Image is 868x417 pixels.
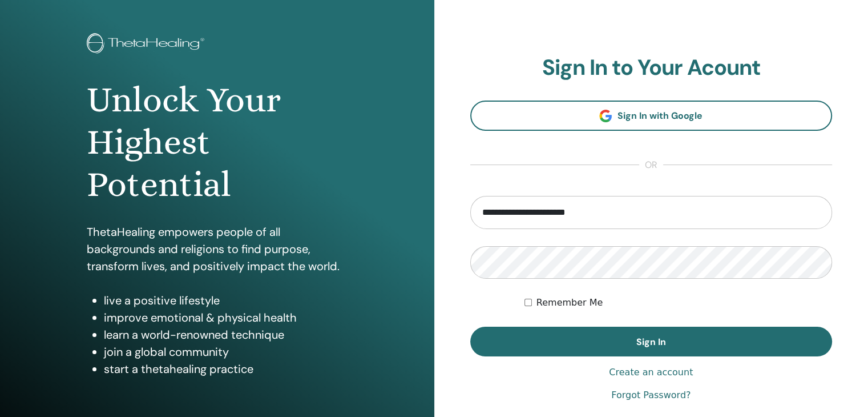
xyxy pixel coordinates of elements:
[536,296,603,310] label: Remember Me
[524,296,832,310] div: Keep me authenticated indefinitely or until I manually logout
[104,326,348,343] li: learn a world-renowned technique
[104,309,348,326] li: improve emotional & physical health
[639,158,663,172] span: or
[611,388,691,402] a: Forgot Password?
[104,292,348,309] li: live a positive lifestyle
[470,55,833,81] h2: Sign In to Your Acount
[87,223,348,275] p: ThetaHealing empowers people of all backgrounds and religions to find purpose, transform lives, a...
[609,366,693,379] a: Create an account
[104,360,348,378] li: start a thetahealing practice
[470,101,833,131] a: Sign In with Google
[617,110,703,122] span: Sign In with Google
[104,343,348,360] li: join a global community
[636,336,666,348] span: Sign In
[87,79,348,206] h1: Unlock Your Highest Potential
[470,327,833,356] button: Sign In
